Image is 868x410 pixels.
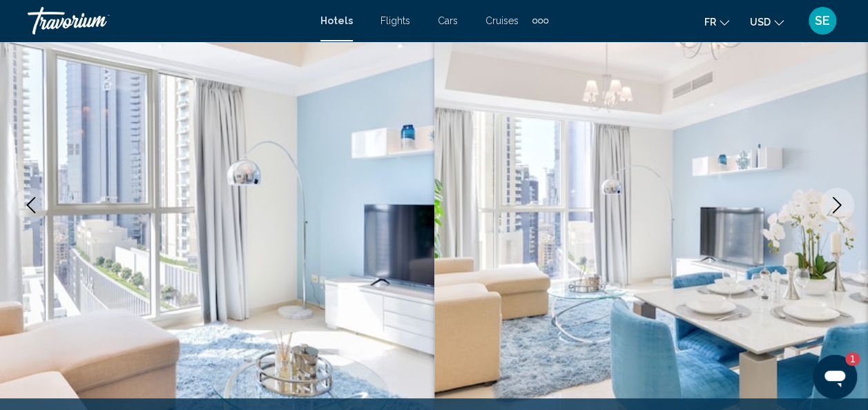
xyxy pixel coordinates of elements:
[14,188,48,222] button: Previous image
[815,14,830,28] span: SE
[813,355,857,399] iframe: Bouton de lancement de la fenêtre de messagerie, 1 message non lu
[832,352,860,366] iframe: Nombre de messages non lus
[804,6,840,35] button: User Menu
[320,15,353,26] a: Hotels
[438,15,458,26] a: Cars
[28,7,307,35] a: Travorium
[380,15,410,26] a: Flights
[704,17,716,28] span: fr
[532,10,548,32] button: Extra navigation items
[704,12,729,32] button: Change language
[485,15,519,26] a: Cruises
[750,12,784,32] button: Change currency
[750,17,771,28] span: USD
[820,188,854,222] button: Next image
